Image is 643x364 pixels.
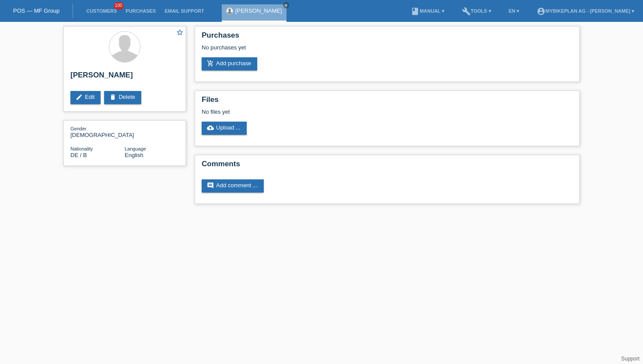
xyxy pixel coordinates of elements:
[207,124,214,131] i: cloud_upload
[202,160,573,173] h2: Comments
[207,182,214,189] i: comment
[176,28,184,38] a: star_border
[202,122,247,135] a: cloud_uploadUpload ...
[70,126,87,131] span: Gender
[70,71,179,84] h2: [PERSON_NAME]
[207,60,214,67] i: add_shopping_cart
[114,2,124,10] span: 100
[411,7,419,16] i: book
[160,8,208,14] a: Email Support
[621,356,640,362] a: Support
[70,91,101,104] a: editEdit
[537,7,545,16] i: account_circle
[70,152,87,158] span: Germany / B / 15.07.2022
[125,152,143,158] span: English
[202,108,469,115] div: No files yet
[462,7,471,16] i: build
[125,146,146,151] span: Language
[202,179,264,192] a: commentAdd comment ...
[458,8,496,14] a: buildTools ▾
[202,95,573,108] h2: Files
[176,28,184,36] i: star_border
[121,8,160,14] a: Purchases
[202,44,573,57] div: No purchases yet
[13,7,59,14] a: POS — MF Group
[104,91,141,104] a: deleteDelete
[532,8,639,14] a: account_circleMybikeplan AG - [PERSON_NAME] ▾
[406,8,449,14] a: bookManual ▾
[70,125,125,138] div: [DEMOGRAPHIC_DATA]
[202,57,257,70] a: add_shopping_cartAdd purchase
[202,31,573,44] h2: Purchases
[70,146,93,151] span: Nationality
[82,8,121,14] a: Customers
[109,94,116,101] i: delete
[235,7,282,14] a: [PERSON_NAME]
[504,8,524,14] a: EN ▾
[283,2,289,8] a: close
[284,3,288,7] i: close
[76,94,83,101] i: edit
